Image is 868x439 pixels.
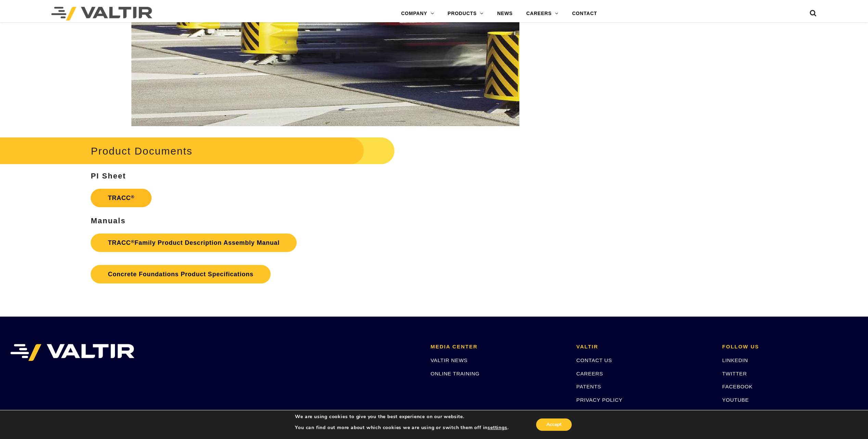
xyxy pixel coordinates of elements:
[91,234,297,252] a: TRACC®Family Product Description Assembly Manual
[394,7,441,21] a: COMPANY
[430,344,566,350] h2: MEDIA CENTER
[576,371,603,376] a: CAREERS
[131,194,134,199] sup: ®
[722,357,748,363] a: LINKEDIN
[722,371,747,376] a: TWITTER
[91,189,152,207] a: TRACC®
[576,357,612,363] a: CONTACT US
[91,265,270,283] a: Concrete Foundations Product Specifications
[131,239,134,244] sup: ®
[91,172,126,180] strong: PI Sheet
[565,7,604,21] a: CONTACT
[722,344,858,350] h2: FOLLOW US
[295,414,508,420] p: We are using cookies to give you the best experience on our website.
[536,418,572,431] button: Accept
[490,7,519,21] a: NEWS
[430,371,479,376] a: ONLINE TRAINING
[722,397,749,403] a: YOUTUBE
[295,425,508,431] p: You can find out more about which cookies we are using or switch them off in .
[722,384,753,389] a: FACEBOOK
[576,397,623,403] a: PRIVACY POLICY
[51,7,152,21] img: Valtir
[430,357,467,363] a: VALTIR NEWS
[576,384,601,389] a: PATENTS
[576,344,712,350] h2: VALTIR
[488,425,507,431] button: settings
[91,216,126,225] strong: Manuals
[10,344,134,361] img: VALTIR
[441,7,490,21] a: PRODUCTS
[519,7,565,21] a: CAREERS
